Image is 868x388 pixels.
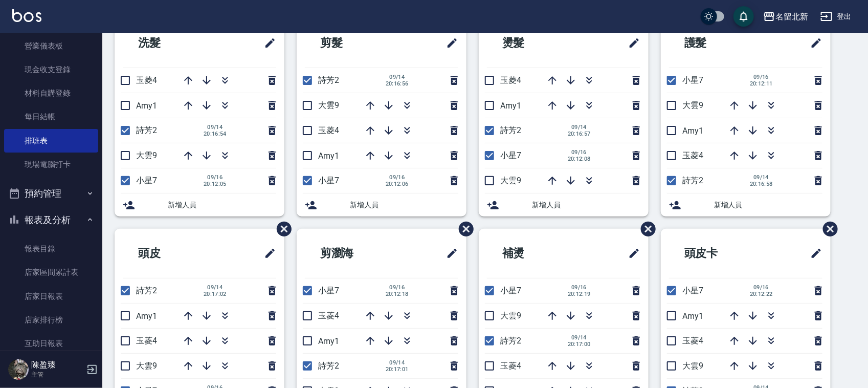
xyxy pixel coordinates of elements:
span: 修改班表的標題 [622,241,640,266]
span: 修改班表的標題 [258,241,276,266]
span: 修改班表的標題 [258,31,276,55]
span: Amy1 [682,126,703,136]
span: 20:17:01 [386,366,409,373]
span: 修改班表的標題 [804,241,822,266]
span: 小星7 [500,150,521,160]
span: 09/14 [568,334,591,341]
span: 20:16:54 [204,131,227,137]
span: 20:12:08 [568,156,591,162]
span: 09/16 [750,284,773,291]
span: 20:12:06 [386,181,409,187]
span: 小星7 [682,286,703,295]
h5: 陳盈臻 [31,360,83,370]
img: Logo [12,9,41,22]
div: 新增人員 [479,193,649,217]
span: 刪除班表 [633,214,657,244]
span: 20:12:11 [750,80,773,87]
span: 09/16 [750,74,773,80]
span: 20:12:18 [386,291,409,297]
button: 名留北新 [759,6,812,27]
a: 現金收支登錄 [4,58,98,81]
span: 玉菱4 [318,311,339,320]
button: 報表及分析 [4,207,98,233]
span: 小星7 [318,286,339,295]
span: Amy1 [136,311,157,321]
button: save [733,6,754,27]
span: 09/16 [568,149,591,156]
span: 大雲9 [500,176,521,185]
button: 預約管理 [4,180,98,207]
a: 互助日報表 [4,332,98,355]
span: 修改班表的標題 [804,31,822,55]
a: 材料自購登錄 [4,81,98,105]
span: 玉菱4 [318,125,339,135]
h2: 頭皮 [123,235,217,272]
span: 詩芳2 [136,286,157,295]
span: 09/14 [204,284,227,291]
span: Amy1 [136,101,157,111]
span: 09/16 [386,284,409,291]
span: 玉菱4 [500,75,521,85]
span: 刪除班表 [269,214,293,244]
span: 詩芳2 [318,361,339,371]
span: 09/14 [386,74,409,80]
span: 詩芳2 [318,75,339,85]
span: 玉菱4 [136,336,157,346]
span: 小星7 [136,176,157,185]
span: 20:12:19 [568,291,591,297]
span: 09/14 [204,124,227,131]
h2: 補燙 [487,235,581,272]
span: 新增人員 [532,200,640,210]
span: 玉菱4 [136,75,157,85]
div: 新增人員 [661,193,831,217]
h2: 燙髮 [487,25,581,61]
span: 玉菱4 [500,361,521,371]
span: 玉菱4 [682,336,703,346]
a: 現場電腦打卡 [4,153,98,176]
button: 登出 [816,7,856,26]
span: 20:17:00 [568,341,591,348]
span: 大雲9 [318,100,339,110]
span: 刪除班表 [815,214,839,244]
span: 修改班表的標題 [622,31,640,55]
span: 新增人員 [168,200,276,210]
span: 玉菱4 [682,150,703,160]
span: 大雲9 [136,150,157,160]
a: 報表目錄 [4,237,98,261]
span: 小星7 [682,75,703,85]
span: 刪除班表 [451,214,475,244]
span: 新增人員 [714,200,822,210]
a: 排班表 [4,129,98,153]
span: 小星7 [500,286,521,295]
span: 詩芳2 [682,176,703,185]
a: 營業儀表板 [4,34,98,58]
span: 20:17:02 [204,291,227,297]
span: 09/16 [386,174,409,181]
span: Amy1 [500,101,521,111]
span: 詩芳2 [500,336,521,346]
h2: 護髮 [669,25,763,61]
span: 09/14 [568,124,591,131]
span: 大雲9 [500,311,521,320]
div: 新增人員 [115,193,284,217]
a: 每日結帳 [4,105,98,128]
span: 20:12:05 [204,181,227,187]
p: 主管 [31,370,83,379]
span: 09/14 [750,174,773,181]
span: 小星7 [318,176,339,185]
span: Amy1 [682,311,703,321]
span: 修改班表的標題 [440,31,458,55]
h2: 洗髮 [123,25,217,61]
span: 新增人員 [350,200,458,210]
div: 新增人員 [297,193,466,217]
span: 大雲9 [682,100,703,110]
span: 09/16 [204,174,227,181]
span: 修改班表的標題 [440,241,458,266]
span: 09/14 [386,359,409,366]
img: Person [8,359,29,380]
span: 20:16:56 [386,80,409,87]
span: 20:16:58 [750,181,773,187]
a: 店家日報表 [4,285,98,308]
span: 20:16:57 [568,131,591,137]
span: 大雲9 [136,361,157,371]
